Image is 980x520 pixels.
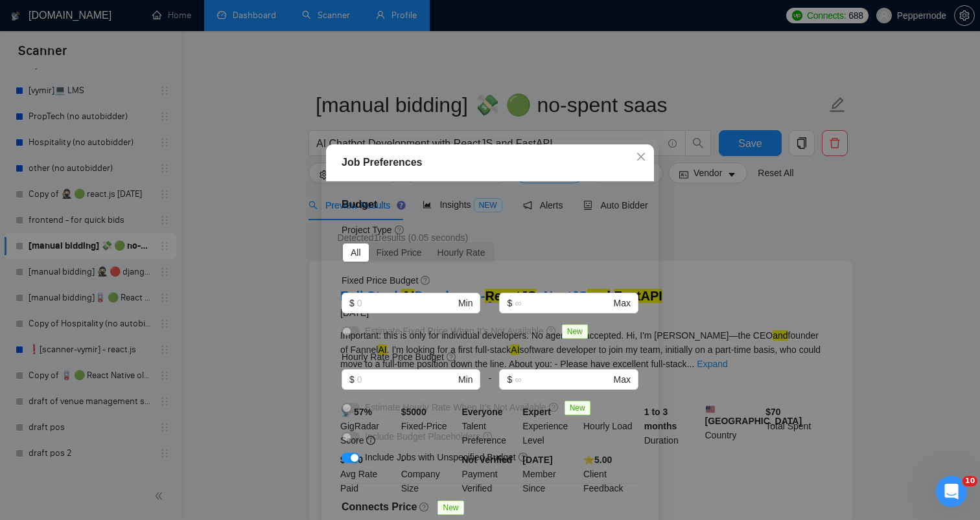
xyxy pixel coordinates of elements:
[507,372,512,387] span: $
[342,273,418,288] h5: Fixed Price Budget
[447,352,457,362] span: question-circle
[549,402,559,413] span: question-circle
[365,326,544,336] span: Estimate Fixed Price When It’s Not Available
[365,402,546,413] span: Estimate Hourly Rate When It’s Not Available
[515,372,611,387] input: ∞
[357,296,456,310] input: 0
[357,372,456,387] input: 0
[342,499,417,515] h4: Connects Price
[342,350,444,364] h5: Hourly Rate Price Budget
[342,197,638,212] h4: Budget
[562,324,588,339] span: New
[365,452,516,462] span: Include Jobs with Unspecified Budget
[507,296,512,310] span: $
[419,502,430,512] span: question-circle
[515,296,611,310] input: ∞
[614,296,631,310] span: Max
[343,243,369,262] div: All
[483,431,493,442] span: question-circle
[437,501,463,515] span: New
[636,152,646,162] span: close
[458,296,473,310] span: Min
[458,372,473,387] span: Min
[519,452,529,462] span: question-circle
[565,401,590,415] span: New
[342,155,638,170] div: Job Preferences
[365,431,480,442] span: Include Budget Placeholders
[430,243,493,262] div: Hourly Rate
[480,293,499,324] div: -
[624,140,659,175] button: Close
[962,476,977,486] span: 10
[369,243,430,262] div: Fixed Price
[936,476,967,507] iframe: Intercom live chat
[480,369,499,400] div: -
[395,225,405,235] span: question-circle
[614,372,631,387] span: Max
[349,296,355,310] span: $
[421,275,431,286] span: question-circle
[349,372,355,387] span: $
[342,223,392,237] h5: Project Type
[546,326,557,336] span: question-circle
